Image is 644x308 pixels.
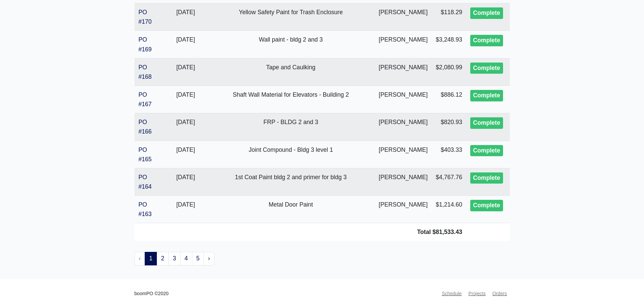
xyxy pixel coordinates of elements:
div: Complete [470,172,503,184]
a: Projects [466,287,488,300]
a: Next » [204,252,214,265]
td: [DATE] [164,168,207,195]
li: « Previous [135,252,145,265]
td: [PERSON_NAME] [375,31,432,58]
td: [PERSON_NAME] [375,86,432,113]
td: [PERSON_NAME] [375,3,432,31]
div: Complete [470,7,503,19]
td: Joint Compound - Bldg 3 level 1 [207,141,375,168]
td: Tape and Caulking [207,58,375,86]
td: $3,248.93 [432,31,466,58]
td: [PERSON_NAME] [375,113,432,141]
small: boomPO ©2020 [135,290,169,298]
div: Complete [470,117,503,129]
td: [DATE] [164,113,207,141]
td: Wall paint - bldg 2 and 3 [207,31,375,58]
td: [PERSON_NAME] [375,141,432,168]
div: Complete [470,90,503,101]
div: Complete [470,200,503,211]
div: Complete [470,63,503,74]
td: Total $81,533.43 [135,223,467,241]
td: $2,080.99 [432,58,466,86]
td: [DATE] [164,141,207,168]
a: Schedule [439,287,464,300]
div: Complete [470,145,503,157]
td: [DATE] [164,196,207,223]
td: $1,214.60 [432,196,466,223]
a: PO #164 [139,174,152,190]
a: PO #169 [139,36,152,52]
a: PO #165 [139,146,152,163]
a: 4 [180,252,192,265]
a: Orders [490,287,509,300]
td: [PERSON_NAME] [375,58,432,86]
div: Complete [470,35,503,46]
a: PO #163 [139,201,152,217]
a: 3 [168,252,181,265]
a: PO #170 [139,9,152,25]
td: $886.12 [432,86,466,113]
td: $820.93 [432,113,466,141]
a: PO #167 [139,91,152,108]
td: $4,767.76 [432,168,466,195]
span: 1 [145,252,157,265]
a: PO #168 [139,64,152,80]
a: PO #166 [139,119,152,135]
td: [PERSON_NAME] [375,196,432,223]
a: 2 [157,252,169,265]
td: $403.33 [432,141,466,168]
td: Yellow Safety Paint for Trash Enclosure [207,3,375,31]
td: 1st Coat Paint bldg 2 and primer for bldg 3 [207,168,375,195]
td: [PERSON_NAME] [375,168,432,195]
td: [DATE] [164,3,207,31]
td: Shaft Wall Material for Elevators - Building 2 [207,86,375,113]
a: 5 [192,252,204,265]
td: [DATE] [164,31,207,58]
td: Metal Door Paint [207,196,375,223]
td: [DATE] [164,86,207,113]
td: [DATE] [164,58,207,86]
td: $118.29 [432,3,466,31]
td: FRP - BLDG 2 and 3 [207,113,375,141]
